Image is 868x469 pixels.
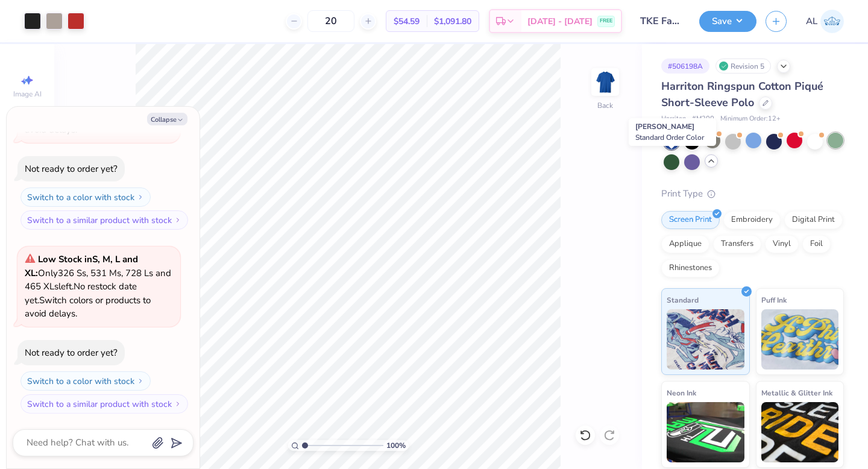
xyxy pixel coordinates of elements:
div: Revision 5 [715,58,771,74]
div: Rhinestones [661,259,720,277]
img: Switch to a similar product with stock [174,216,181,224]
img: Switch to a similar product with stock [174,400,181,408]
span: Harriton Ringspun Cotton Piqué Short-Sleeve Polo [661,79,823,110]
span: Image AI [13,89,42,99]
div: [PERSON_NAME] [629,118,716,146]
button: Switch to a color with stock [20,187,151,207]
div: Print Type [661,187,844,201]
img: Metallic & Glitter Ink [761,402,839,462]
strong: Low Stock in S, M, L and XL : [25,253,138,279]
img: Switch to a color with stock [137,377,144,385]
button: Switch to a similar product with stock [20,210,188,230]
button: Save [699,11,756,32]
button: Switch to a color with stock [20,371,151,391]
div: Transfers [713,235,761,253]
img: Ashley Lara [820,10,844,33]
span: Neon Ink [667,386,696,399]
img: Puff Ink [761,309,839,370]
img: Neon Ink [667,402,744,462]
span: No restock date yet. [25,280,137,306]
div: Not ready to order yet? [25,163,118,175]
div: Vinyl [765,235,799,253]
span: AL [806,14,817,28]
div: # 506198A [661,58,709,74]
img: Back [593,70,617,94]
img: Switch to a color with stock [137,194,144,201]
span: # M200 [692,114,714,124]
div: Screen Print [661,211,720,229]
div: Back [597,100,613,111]
a: AL [806,10,844,33]
span: Only 326 Ss, 531 Ms, 728 Ls and 465 XLs left. Switch colors or products to avoid delays. [25,253,171,319]
span: [DATE] - [DATE] [527,15,593,28]
input: – – [307,10,354,32]
div: Embroidery [723,211,781,229]
div: Digital Print [784,211,843,229]
button: Collapse [147,113,187,125]
span: 100 % [386,440,406,451]
span: $54.59 [394,15,420,28]
div: Not ready to order yet? [25,347,118,359]
span: Harriton [661,114,686,124]
span: $1,091.80 [434,15,471,28]
span: Standard [667,294,699,306]
div: Foil [802,235,831,253]
img: Standard [667,309,744,370]
div: Applique [661,235,709,253]
span: FREE [600,17,612,25]
span: Minimum Order: 12 + [720,114,781,124]
span: Puff Ink [761,294,787,306]
span: Metallic & Glitter Ink [761,386,832,399]
span: Standard Order Color [635,133,704,142]
button: Switch to a similar product with stock [20,394,188,414]
input: Untitled Design [631,9,690,33]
